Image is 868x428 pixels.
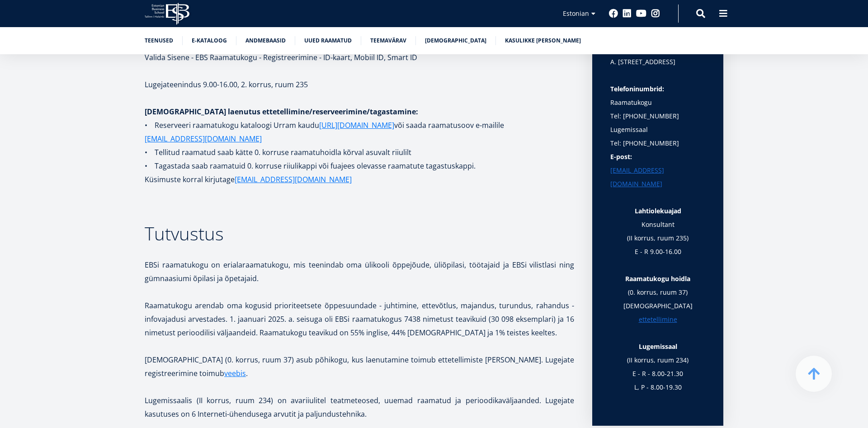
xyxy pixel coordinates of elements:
a: E-kataloog [192,36,227,45]
p: (0. korrus, ruum 37) [DEMOGRAPHIC_DATA] [610,272,705,326]
a: [URL][DOMAIN_NAME] [319,118,394,132]
a: Andmebaasid [245,36,286,45]
p: Raamatukogu arendab oma kogusid prioriteetsete õppesuundade - juhtimine, ettevõtlus, majandus, tu... [145,299,574,339]
a: Facebook [609,9,618,18]
strong: [DEMOGRAPHIC_DATA] laenutus ettetellimine/reserveerimine/tagastamine: [145,107,418,117]
strong: Lugemissaal [639,342,677,351]
a: Kasulikke [PERSON_NAME] [505,36,581,45]
p: Lugejateenindus 9.00-16.00, 2. korrus, ruum 235 [145,78,574,91]
strong: Lahtiolekuajad [635,207,681,215]
a: [EMAIL_ADDRESS][DOMAIN_NAME] [145,132,262,146]
p: L, P - 8.00-19.30 [610,381,705,408]
p: EBSi raamatukogu on erialaraamatukogu, mis teenindab oma ülikooli õppejõude, üliõpilasi, töötajai... [145,258,574,285]
b: (II korrus, ruum 234) [627,356,689,364]
p: [DEMOGRAPHIC_DATA] (0. korrus, ruum 37) asub põhikogu, kus laenutamine toimub ettetellimiste [PER... [145,353,574,380]
a: Youtube [636,9,646,18]
span: Tutvustus [145,221,224,246]
p: • Tagastada saab raamatuid 0. korruse riiulikappi või fuajees olevasse raamatute tagastuskappi. [145,159,574,173]
p: Konsultant (II korrus, ruum 235) E - R 9.00-16.00 [610,218,705,272]
a: [EMAIL_ADDRESS][DOMAIN_NAME] [610,164,705,191]
a: Linkedin [623,9,632,18]
p: Tel: [PHONE_NUMBER] Lugemissaal [610,109,705,136]
a: Teemavärav [370,36,406,45]
a: ettetellimine [639,313,677,326]
p: A. [STREET_ADDRESS] [610,55,705,69]
p: E - R - 8.00-21.30 [610,367,705,381]
p: • Tellitud raamatud saab kätte 0. korruse raamatuhoidla kõrval asuvalt riiulilt [145,146,574,159]
strong: Raamatukogu hoidla [625,274,690,283]
a: Uued raamatud [304,36,352,45]
p: • Reserveeri raamatukogu kataloogi Urram kaudu või saada raamatusoov e-mailile [145,118,574,146]
a: veebis [224,367,246,380]
p: Lugemissaalis (II korrus, ruum 234) on avariiulitel teatmeteosed, uuemad raamatud ja perioodikavä... [145,394,574,421]
a: Teenused [145,36,173,45]
strong: E-post: [610,152,632,161]
a: [EMAIL_ADDRESS][DOMAIN_NAME] [235,173,352,186]
p: Raamatukogu [610,82,705,109]
a: Instagram [651,9,660,18]
p: Küsimuste korral kirjutage [145,173,574,186]
strong: Telefoninumbrid: [610,85,664,93]
a: [DEMOGRAPHIC_DATA] [425,36,486,45]
p: Tel: [PHONE_NUMBER] [610,136,705,150]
